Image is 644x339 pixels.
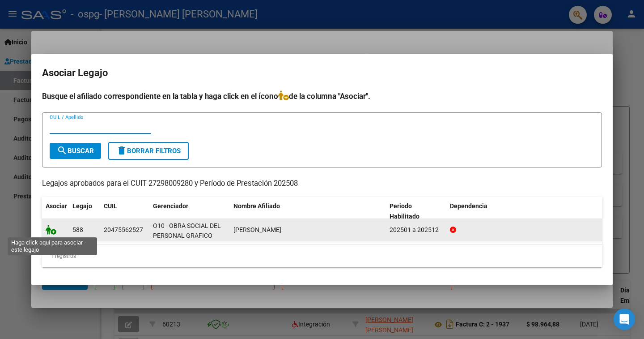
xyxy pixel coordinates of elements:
span: Buscar [57,147,94,155]
span: Gerenciador [153,202,188,210]
datatable-header-cell: Asociar [42,197,69,226]
div: 202501 a 202512 [390,225,443,235]
datatable-header-cell: Legajo [69,197,100,226]
datatable-header-cell: Dependencia [446,197,602,226]
div: 1 registros [42,245,602,267]
datatable-header-cell: Gerenciador [149,197,230,226]
mat-icon: delete [116,145,127,156]
datatable-header-cell: CUIL [100,197,149,226]
span: Asociar [46,202,67,210]
h2: Asociar Legajo [42,64,602,82]
span: Nombre Afiliado [233,202,280,210]
span: CUIL [104,202,117,210]
span: 588 [72,226,83,233]
span: LEON SANTIAGO [233,226,281,233]
div: 20475562527 [104,225,143,235]
datatable-header-cell: Nombre Afiliado [230,197,386,226]
mat-icon: search [57,145,68,156]
p: Legajos aprobados para el CUIT 27298009280 y Período de Prestación 202508 [42,178,602,189]
datatable-header-cell: Periodo Habilitado [386,197,446,226]
div: Open Intercom Messenger [614,309,635,330]
button: Borrar Filtros [108,142,189,160]
button: Buscar [50,143,101,159]
span: Dependencia [450,202,487,210]
span: O10 - OBRA SOCIAL DEL PERSONAL GRAFICO [153,222,221,240]
span: Legajo [72,202,92,210]
span: Borrar Filtros [116,147,181,155]
span: Periodo Habilitado [390,202,419,220]
h4: Busque el afiliado correspondiente en la tabla y haga click en el ícono de la columna "Asociar". [42,90,602,102]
